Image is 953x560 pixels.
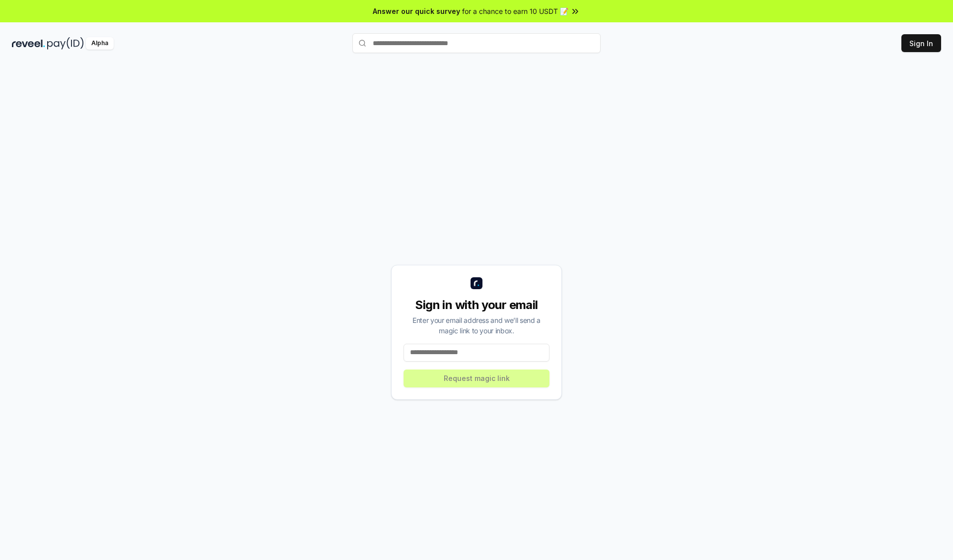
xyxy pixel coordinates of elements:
div: Sign in with your email [404,297,549,313]
div: Alpha [86,37,114,50]
button: Sign In [901,34,941,52]
img: reveel_dark [12,37,45,50]
img: pay_id [47,37,84,50]
span: for a chance to earn 10 USDT 📝 [462,6,568,16]
div: Enter your email address and we’ll send a magic link to your inbox. [404,315,549,336]
span: Answer our quick survey [373,6,460,16]
img: logo_small [471,277,482,289]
